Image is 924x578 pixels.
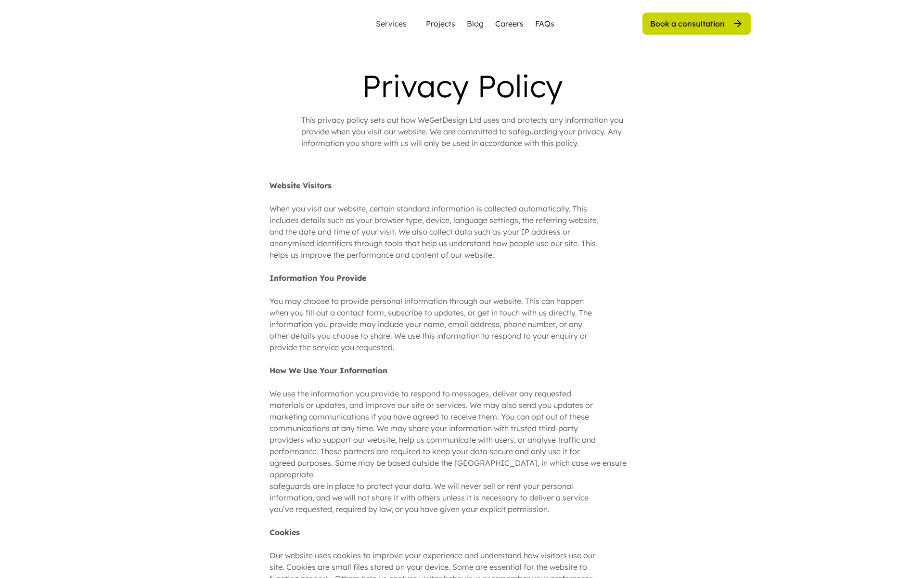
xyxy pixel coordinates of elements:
img: yH5BAEAAAAALAAAAAABAAEAAAIBRAA7 [173,12,282,36]
strong: Cookies [269,527,300,537]
a: Projects [426,18,455,29]
strong: How We Use Your Information [269,366,387,375]
div: Services [372,20,411,27]
strong: Website Visitors [269,181,332,190]
div: This privacy policy sets out how WeGetDesign Ltd uses and protects any information you provide wh... [301,114,623,149]
a: Blog [467,18,484,29]
a: Careers [495,18,524,29]
a: FAQs [535,18,554,29]
div: Book a consultation [650,18,725,29]
div: Privacy Policy [269,67,654,105]
strong: Information You Provide [269,273,366,283]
